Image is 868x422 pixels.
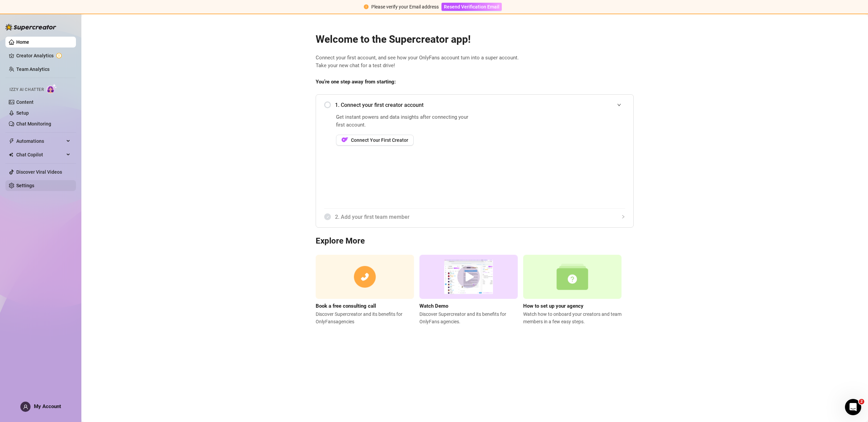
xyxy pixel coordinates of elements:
[490,113,625,200] iframe: Add Creators
[316,303,376,309] strong: Book a free consulting call
[9,87,44,93] span: Izzy AI Chatter
[859,399,864,404] span: 2
[16,183,34,188] a: Settings
[46,84,57,94] img: AI Chatter
[523,255,622,299] img: setup agency guide
[316,33,634,46] h2: Welcome to the Supercreator app!
[419,303,448,309] strong: Watch Demo
[336,135,473,146] a: OFConnect Your First Creator
[621,215,625,219] span: collapsed
[341,136,348,143] img: OF
[419,310,518,325] span: Discover Supercreator and its benefits for OnlyFans agencies.
[316,310,414,325] span: Discover Supercreator and its benefits for OnlyFans agencies
[16,110,29,116] a: Setup
[9,138,14,144] span: thunderbolt
[444,4,499,9] span: Resend Verification Email
[5,24,56,31] img: logo-BBDzfeDw.svg
[351,137,408,143] span: Connect Your First Creator
[371,3,439,11] div: Please verify your Email address
[16,169,62,175] a: Discover Viral Videos
[617,103,621,107] span: expanded
[23,404,28,409] span: user
[324,209,625,225] div: 2. Add your first team member
[9,152,13,157] img: Chat Copilot
[16,99,34,105] a: Content
[16,149,64,160] span: Chat Copilot
[316,255,414,325] a: Book a free consulting callDiscover Supercreator and its benefits for OnlyFansagencies
[419,255,518,325] a: Watch DemoDiscover Supercreator and its benefits for OnlyFans agencies.
[845,399,861,415] iframe: Intercom live chat
[316,255,414,299] img: consulting call
[335,101,625,109] span: 1. Connect your first creator account
[16,66,50,72] a: Team Analytics
[16,121,51,127] a: Chat Monitoring
[34,403,61,409] span: My Account
[16,39,29,45] a: Home
[316,54,634,70] span: Connect your first account, and see how your OnlyFans account turn into a super account. Take you...
[16,50,71,61] a: Creator Analytics exclamation-circle
[16,136,64,147] span: Automations
[523,310,622,325] span: Watch how to onboard your creators and team members in a few easy steps.
[523,303,584,309] strong: How to set up your agency
[324,97,625,113] div: 1. Connect your first creator account
[335,213,625,221] span: 2. Add your first team member
[316,79,396,85] strong: You’re one step away from starting:
[364,4,369,9] span: exclamation-circle
[523,255,622,325] a: How to set up your agencyWatch how to onboard your creators and team members in a few easy steps.
[441,3,502,11] button: Resend Verification Email
[316,236,634,247] h3: Explore More
[419,255,518,299] img: supercreator demo
[336,135,414,146] button: OFConnect Your First Creator
[336,113,473,129] span: Get instant powers and data insights after connecting your first account.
